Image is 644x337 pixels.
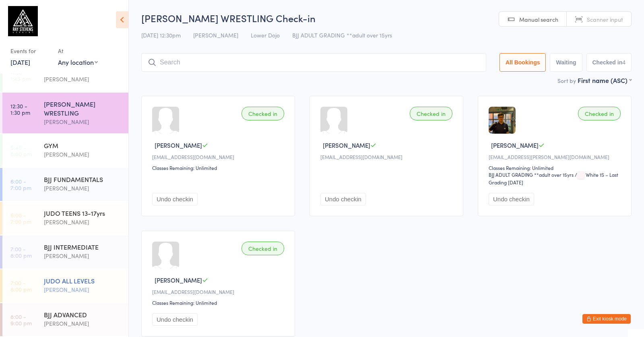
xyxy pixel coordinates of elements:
button: Undo checkin [320,193,366,205]
span: BJJ ADULT GRADING **adult over 15yrs [292,31,392,39]
time: 12:30 - 1:30 pm [10,103,30,116]
span: Manual search [519,15,558,23]
span: [PERSON_NAME] [155,276,202,284]
div: [PERSON_NAME] [44,184,122,193]
time: 7:00 - 8:00 pm [10,279,32,292]
div: Checked in [242,107,284,120]
a: 6:00 -7:00 pmJUDO TEENS 13-17yrs[PERSON_NAME] [2,202,128,235]
div: First name (ASC) [578,76,632,85]
img: image1723221534.png [489,107,516,134]
span: Scanner input [587,15,623,23]
button: Exit kiosk mode [582,314,631,324]
img: Ray Stevens Academy (Martial Sports Management Ltd T/A Ray Stevens Academy) [8,6,38,36]
div: BJJ FUNDAMENTALS [44,175,122,184]
div: [PERSON_NAME] [44,117,122,126]
div: Checked in [578,107,621,120]
time: 5:45 - 8:00 pm [10,144,32,157]
a: [DATE] [10,58,30,66]
div: [PERSON_NAME] [44,251,122,261]
input: Search [141,53,486,72]
span: [PERSON_NAME] [193,31,238,39]
button: Waiting [550,53,582,72]
div: [PERSON_NAME] [44,285,122,294]
div: [PERSON_NAME] [44,319,122,328]
a: 5:45 -8:00 pmGYM[PERSON_NAME] [2,134,128,167]
a: 6:00 -7:00 pmBJJ FUNDAMENTALS[PERSON_NAME] [2,168,128,201]
span: Lower Dojo [251,31,280,39]
a: 12:30 -1:30 pm[PERSON_NAME] WRESTLING[PERSON_NAME] [2,93,128,133]
button: Undo checkin [152,313,198,326]
div: Checked in [410,107,452,120]
time: 11:30 - 1:45 pm [10,69,31,82]
div: At [58,44,98,58]
span: [PERSON_NAME] [155,141,202,149]
div: [PERSON_NAME] [44,74,122,84]
div: Classes Remaining: Unlimited [489,164,623,171]
button: Undo checkin [152,193,198,205]
a: 7:00 -8:00 pmJUDO ALL LEVELS[PERSON_NAME] [2,269,128,302]
h2: [PERSON_NAME] WRESTLING Check-in [141,11,632,25]
div: [PERSON_NAME] WRESTLING [44,99,122,117]
a: 8:00 -9:00 pmBJJ ADVANCED[PERSON_NAME] [2,303,128,336]
div: [EMAIL_ADDRESS][DOMAIN_NAME] [152,288,287,295]
div: Checked in [242,242,284,255]
div: Classes Remaining: Unlimited [152,164,287,171]
div: [EMAIL_ADDRESS][DOMAIN_NAME] [320,153,455,160]
time: 7:00 - 8:00 pm [10,246,32,258]
label: Sort by [557,76,576,85]
button: Undo checkin [489,193,534,205]
span: [DATE] 12:30pm [141,31,181,39]
div: Events for [10,44,50,58]
span: [PERSON_NAME] [491,141,539,149]
a: 7:00 -8:00 pmBJJ INTERMEDIATE[PERSON_NAME] [2,236,128,269]
div: [PERSON_NAME] [44,150,122,159]
span: [PERSON_NAME] [323,141,370,149]
div: JUDO ALL LEVELS [44,276,122,285]
time: 6:00 - 7:00 pm [10,178,31,191]
div: [PERSON_NAME] [44,217,122,227]
a: 11:30 -1:45 pmGYM[PERSON_NAME] [2,59,128,92]
div: BJJ ADVANCED [44,310,122,319]
div: Classes Remaining: Unlimited [152,299,287,306]
div: [EMAIL_ADDRESS][DOMAIN_NAME] [152,153,287,160]
button: Checked in4 [586,53,632,72]
div: BJJ INTERMEDIATE [44,242,122,251]
div: [EMAIL_ADDRESS][PERSON_NAME][DOMAIN_NAME] [489,153,623,160]
div: Any location [58,58,98,66]
div: GYM [44,141,122,150]
time: 6:00 - 7:00 pm [10,212,31,225]
button: All Bookings [500,53,546,72]
div: BJJ ADULT GRADING **adult over 15yrs [489,171,574,178]
div: JUDO TEENS 13-17yrs [44,209,122,217]
time: 8:00 - 9:00 pm [10,313,32,326]
div: 4 [622,59,625,66]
